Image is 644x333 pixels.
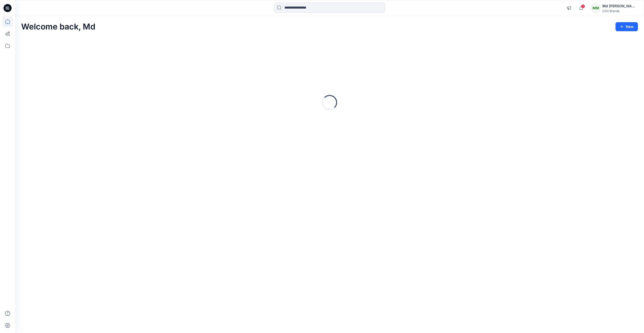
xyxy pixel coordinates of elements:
div: Md [PERSON_NAME] [602,3,638,9]
button: New [615,22,638,31]
span: 1 [581,4,585,8]
div: CSC Brands [602,9,638,13]
div: MM [591,4,600,13]
h2: Welcome back, Md [21,22,95,31]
